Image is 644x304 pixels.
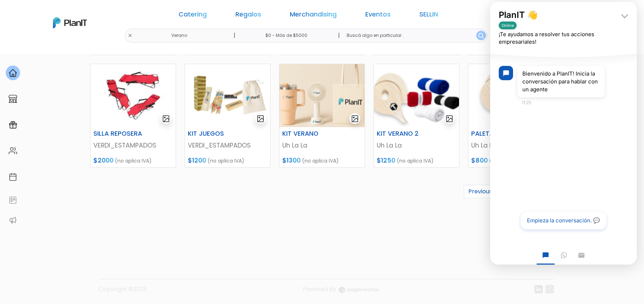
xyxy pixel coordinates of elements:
[377,141,456,150] p: Uh La La
[185,64,270,168] a: gallery-light KIT JUEGOS VERDI_ESTAMPADOS $1200 (no aplica IVA)
[377,156,395,165] span: $1250
[282,141,362,150] p: Uh La La
[397,157,434,164] span: (no aplica IVA)
[115,157,152,164] span: (no aplica IVA)
[489,157,526,164] span: (no aplica IVA)
[128,33,132,38] img: close-6986928ebcb1d6c9903e3b54e860dbc4d054630f23adef3a32610726dff6a82b.svg
[468,64,553,127] img: thumb_Captura_de_pantalla_2025-09-04_170203.png
[372,130,431,137] h6: KIT VERANO 2
[351,115,359,123] img: gallery-light
[303,285,379,299] a: Powered By
[9,216,17,225] img: partners-52edf745621dab592f3b2c58e3bca9d71375a7ef29c3b500c9f145b62cc070d4.svg
[90,64,176,168] a: gallery-light SILLA REPOSERA VERDI_ESTAMPADOS $2000 (no aplica IVA)
[478,33,484,38] img: search_button-432b6d5273f82d61273b3651a40e1bd1b912527efae98b1b7a1b2c0702e16a8d.svg
[162,115,170,123] img: gallery-light
[235,11,261,20] a: Regalos
[282,156,301,165] span: $1300
[185,64,270,127] img: thumb_Captura_de_pantalla_2025-09-04_105435.png
[374,64,459,127] img: thumb_Captura_de_pantalla_2025-09-04_164953.png
[374,64,459,168] a: gallery-light KIT VERANO 2 Uh La La $1250 (no aplica IVA)
[338,31,340,40] p: |
[339,286,379,293] img: logo_eagerworks-044938b0bf012b96b195e05891a56339191180c2d98ce7df62ca656130a436fa.svg
[341,29,487,43] input: Buscá algo en particular..
[290,11,337,20] a: Merchandising
[471,156,488,165] span: $800
[9,196,17,204] img: feedback-78b5a0c8f98aac82b08bfc38622c3050aee476f2c9584af64705fc4e61158814.svg
[468,64,554,168] a: gallery-light PALETAS Uh La La $800 (no aplica IVA)
[91,64,176,127] img: thumb_2000___2000-Photoroom__11_.jpg
[535,285,543,293] img: linkedin-cc7d2dbb1a16aff8e18f147ffe980d30ddd5d9e01409788280e63c91fc390ff4.svg
[184,130,242,137] h6: KIT JUEGOS
[257,115,265,123] img: gallery-light
[9,95,17,103] img: marketplace-4ceaa7011d94191e9ded77b95e3339b90024bf715f7c57f8cf31f2d8c509eaba.svg
[471,141,551,150] p: Uh La La
[279,64,365,168] a: gallery-light KIT VERANO Uh La La $1300 (no aplica IVA)
[490,2,637,265] iframe: ¡Te ayudamos a resolver tus acciones empresariales!
[546,285,554,293] img: instagram-7ba2a2629254302ec2a9470e65da5de918c9f3c9a63008f8abed3140a32961bf.svg
[93,141,173,150] p: VERDI_ESTAMPADOS
[93,156,113,165] span: $2000
[234,31,235,40] p: |
[188,156,206,165] span: $1200
[89,130,148,137] h6: SILLA REPOSERA
[445,115,454,123] img: gallery-light
[365,11,391,20] a: Eventos
[188,141,267,150] p: VERDI_ESTAMPADOS
[279,64,365,127] img: thumb_ChatGPT_Image_4_sept_2025__22_10_23.png
[9,146,17,155] img: people-662611757002400ad9ed0e3c099ab2801c6687ba6c219adb57efc949bc21e19d.svg
[179,11,207,20] a: Catering
[419,11,438,20] a: SELLIN
[9,173,17,181] img: calendar-87d922413cdce8b2cf7b7f5f62616a5cf9e4887200fb71536465627b3292af00.svg
[302,157,339,164] span: (no aplica IVA)
[278,130,337,137] h6: KIT VERANO
[208,157,244,164] span: (no aplica IVA)
[464,185,497,198] a: Previous
[53,17,87,28] img: PlanIt Logo
[9,121,17,129] img: campaigns-02234683943229c281be62815700db0a1741e53638e28bf9629b52c665b00959.svg
[303,285,336,293] span: translation missing: es.layouts.footer.powered_by
[9,69,17,77] img: home-e721727adea9d79c4d83392d1f703f7f8bce08238fde08b1acbfd93340b81755.svg
[99,285,147,299] p: Copyright ©2025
